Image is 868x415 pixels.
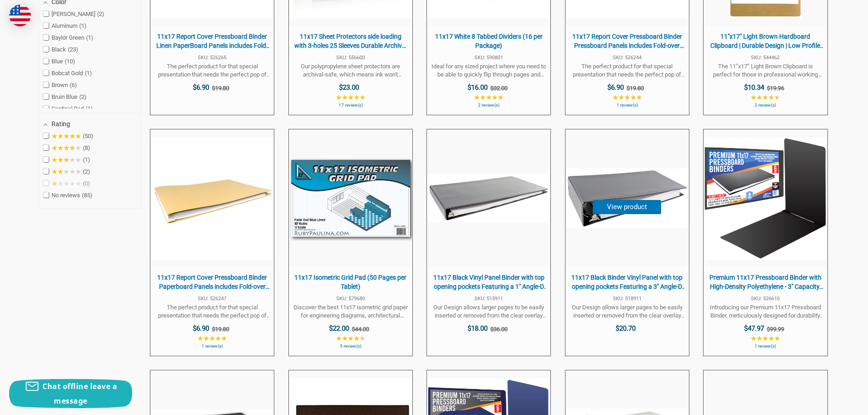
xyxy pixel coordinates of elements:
[616,324,636,333] span: $20.70
[431,62,546,79] span: Ideal for any sized project where you need to be able to quickly flip through pages and write in ...
[212,326,229,333] span: $19.80
[767,326,784,333] span: $99.99
[570,103,684,108] span: 1 review(s)
[51,120,70,128] span: Rating
[336,335,365,342] span: ★★★★★
[744,83,764,92] span: $10.34
[431,303,546,320] span: Our Design allows larger pages to be easily inserted or removed from the clear overlay pockets. C...
[570,55,684,60] span: SKU: 526244
[43,22,87,30] span: Aluminum
[86,105,93,112] span: 1
[155,62,269,79] span: The perfect product for that special presentation that needs the perfect pop of color to win over...
[750,94,780,101] span: ★★★★★
[293,32,408,50] span: 11x17 Sheet Protectors side loading with 3-holes 25 Sleeves Durable Archival safe Crystal Clear
[293,296,408,301] span: SKU: 579680
[293,103,408,108] span: 17 review(s)
[70,82,77,88] span: 6
[708,303,822,320] span: Introducing our Premium 11x17 Pressboard Binder, meticulously designed for durability and functio...
[570,303,684,320] span: Our Design allows larger pages to be easily inserted or removed from the clear overlay pockets. C...
[750,335,780,342] span: ★★★★★
[43,10,104,18] span: [PERSON_NAME]
[607,83,624,92] span: $6.90
[43,46,78,53] span: Black
[627,85,644,92] span: $19.80
[43,105,93,113] span: Cardinal Red
[83,133,93,139] span: 50
[431,296,546,301] span: SKU: 515911
[9,379,132,408] button: Chat offline leave a message
[704,129,827,356] a: Premium 11x17 Pressboard Binder with High-Density Polyethylene - 3" Capacity, Crush Finish Exteri...
[43,93,87,101] span: Bruin Blue
[329,324,349,333] span: $22.00
[97,10,104,17] span: 2
[767,85,784,92] span: $19.96
[155,303,269,320] span: The perfect product for that special presentation that needs the perfect pop of color to win over...
[490,85,508,92] span: $32.00
[427,129,550,356] a: 11x17 Black Vinyl Panel Binder with top opening pockets Featuring a 1" Angle-D Ring
[431,103,546,108] span: 2 review(s)
[293,62,408,79] span: Our polypropylene sheet protectors are archival-safe, which means ink won't transfer onto the pag...
[86,34,93,41] span: 1
[490,326,508,333] span: $36.00
[51,156,81,164] span: ★★★★★
[708,55,822,60] span: SKU: 544462
[82,192,92,199] span: 85
[83,180,90,187] span: 0
[431,273,546,291] span: 11x17 Black Vinyl Panel Binder with top opening pockets Featuring a 1" Angle-D Ring
[79,93,87,100] span: 2
[293,344,408,348] span: 5 review(s)
[212,85,229,92] span: $19.80
[83,144,90,151] span: 8
[197,335,227,342] span: ★★★★★
[593,200,661,214] button: View product
[43,192,92,199] span: No reviews
[83,156,90,163] span: 1
[339,83,359,92] span: $23.00
[42,381,117,406] span: Chat offline leave a message
[565,129,689,356] a: 11x17 Black Binder Vinyl Panel with top opening pockets Featuring a 3" Angle-D Ring
[85,70,92,77] span: 1
[155,273,269,291] span: 11x17 Report Cover Pressboard Binder Paperboard Panels includes Fold-over Metal Fastener | [PERSO...
[352,326,369,333] span: $44.00
[566,169,688,228] img: 11x17 Black Binder Vinyl Panel with top opening pockets Featuring a 3" Angle-D Ring
[467,324,488,333] span: $18.00
[79,22,87,29] span: 1
[9,5,31,26] img: duty and tax information for United States
[708,32,822,50] span: 11"x17" Light Brown Hardboard Clipboard | Durable Design | Low Profile Clip
[612,94,642,101] span: ★★★★★
[293,273,408,291] span: 11x17 Isometric Grid Pad (50 Pages per Tablet)
[51,168,81,175] span: ★★★★★
[708,344,822,348] span: 1 review(s)
[43,34,93,41] span: Baylor Green
[293,303,408,320] span: Discover the best 11x17 isometric grid paper for engineering diagrams, architectural drawings and...
[155,32,269,50] span: 11x17 Report Cover Pressboard Binder Linen PaperBoard Panels includes Fold-over Metal Fastener Ag...
[51,133,81,140] span: ★★★★★
[51,180,81,187] span: ★★★★★
[83,168,90,175] span: 2
[68,46,78,53] span: 23
[43,82,77,89] span: Brown
[155,296,269,301] span: SKU: 526247
[43,58,75,65] span: Blue
[467,83,488,92] span: $16.00
[336,94,365,101] span: ★★★★★
[708,273,822,291] span: Premium 11x17 Pressboard Binder with High-Density Polyethylene - 3" Capacity, Crush Finish Exteri...
[51,144,81,152] span: ★★★★★
[193,83,209,92] span: $6.90
[708,62,822,79] span: The 11”x17” Light Brown Clipboard is perfect for those in professional working environments seeki...
[570,32,684,50] span: 11x17 Report Cover Pressboard Binder Pressboard Panels includes Fold-over Metal Fastener | Bobcat...
[289,129,412,356] a: 11x17 Isometric Grid Pad (50 Pages per Tablet)
[570,273,684,291] span: 11x17 Black Binder Vinyl Panel with top opening pockets Featuring a 3" Angle-D Ring
[570,62,684,79] span: The perfect product for that special presentation that needs the perfect pop of color to win over...
[431,55,546,60] span: SKU: 590801
[155,55,269,60] span: SKU: 526265
[570,296,684,301] span: SKU: 518911
[708,296,822,301] span: SKU: 526610
[293,55,408,60] span: SKU: 556600
[43,70,92,77] span: Bobcat Gold
[474,94,503,101] span: ★★★★★
[708,103,822,108] span: 2 review(s)
[431,32,546,50] span: 11x17 White 8 Tabbed Dividers (16 per Package)
[155,344,269,348] span: 1 review(s)
[65,58,75,65] span: 10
